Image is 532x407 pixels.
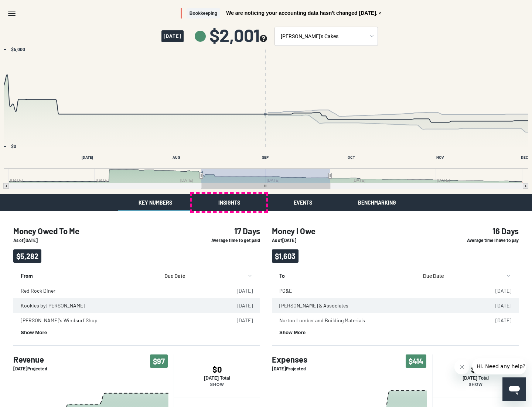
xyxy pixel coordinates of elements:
h4: $0 [174,364,260,374]
span: $1,603 [272,249,299,263]
text: AUG [173,155,180,159]
button: Key Numbers [118,194,192,211]
text: NOV [436,155,444,159]
td: [DATE] [477,283,519,298]
svg: Menu [7,9,16,18]
p: From [21,269,154,280]
button: sort by [161,269,253,283]
button: see more about your cashflow projection [260,35,267,43]
text: OCT [348,155,355,159]
td: [DATE] [477,313,519,328]
p: [DATE] Projected [13,366,47,372]
p: [DATE] Total [174,376,260,381]
p: As of [DATE] [272,237,426,243]
button: sort by [420,269,511,283]
td: [DATE] [219,313,260,328]
span: Bookkeeping [187,8,220,19]
p: Average time to get paid [180,237,260,243]
h4: Money Owed To Me [13,226,168,236]
td: [DATE] [219,283,260,298]
text: $6,000 [11,47,25,52]
iframe: Close message [454,360,469,374]
p: As of [DATE] [13,237,168,243]
td: [PERSON_NAME]'s Windsurf Shop [13,313,219,328]
button: $0[DATE] TotalShow [432,354,519,397]
iframe: Message from company [472,358,526,374]
p: [DATE] Projected [272,366,307,372]
h4: 17 Days [180,226,260,236]
span: $2,001 [209,26,267,44]
h4: 16 Days [438,226,519,236]
button: Events [266,194,340,211]
h4: Revenue [13,354,47,364]
td: Norton Lumber and Building Materials [272,313,477,328]
button: $0[DATE] TotalShow [174,354,260,397]
p: Average time I have to pay [438,237,519,243]
p: Show [174,382,260,387]
h4: Money I Owe [272,226,426,236]
p: To [279,269,413,280]
p: [DATE] Total [433,376,519,381]
button: Show More [279,330,306,335]
td: [DATE] [219,298,260,313]
td: PG&E [272,283,477,298]
td: [PERSON_NAME] & Associates [272,298,477,313]
span: $5,282 [13,249,41,263]
td: Kookies by [PERSON_NAME] [13,298,219,313]
text: DEC [521,155,528,159]
td: [DATE] [477,298,519,313]
td: Red Rock Diner [13,283,219,298]
text: $0 [11,144,16,149]
button: Show More [21,330,47,335]
text: SEP [262,155,269,159]
span: [DATE] [161,30,184,42]
span: We are noticing your accounting data hasn't changed [DATE]. [226,10,378,16]
button: Benchmarking [340,194,414,211]
button: BookkeepingWe are noticing your accounting data hasn't changed [DATE]. [181,8,382,19]
text: [DATE] [82,155,93,159]
h4: Expenses [272,354,307,364]
iframe: Button to launch messaging window [502,377,526,401]
h4: $0 [433,364,519,374]
span: $97 [150,354,168,368]
p: Show [433,382,519,387]
span: $414 [406,354,426,368]
button: Insights [192,194,266,211]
